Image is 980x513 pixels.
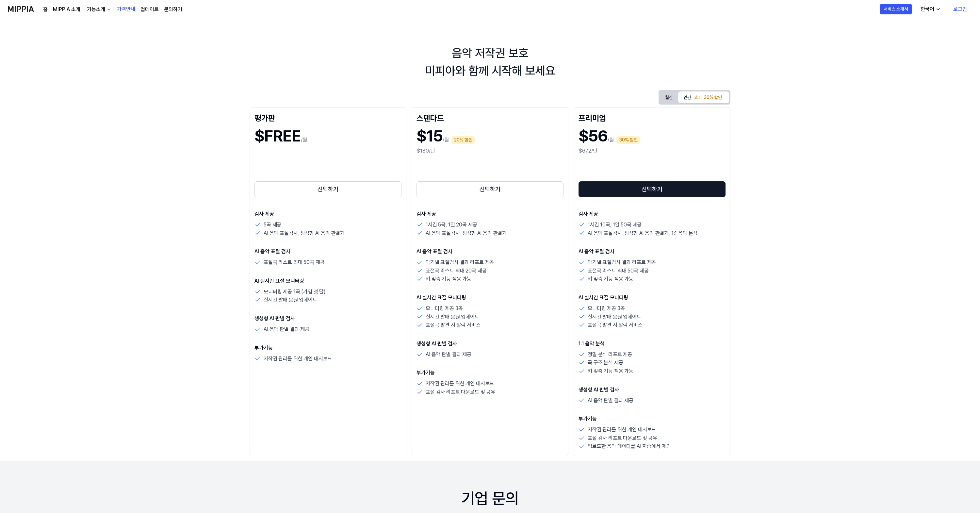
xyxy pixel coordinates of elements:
[426,304,463,313] p: 모니터링 제공 3곡
[426,350,471,359] p: AI 음악 판별 결과 제공
[616,136,640,144] div: 30% 할인
[588,367,633,375] p: 키 맞춤 기능 적용 가능
[915,3,945,16] button: 한국어
[426,321,481,329] p: 표절곡 발견 시 알림 서비스
[588,442,671,451] p: 업로드한 음악 데이터를 AI 학습에서 제외
[579,181,726,197] button: 선택하기
[426,267,486,275] p: 표절곡 리스트 최대 20곡 제공
[426,258,494,267] p: 악기별 표절검사 결과 리포트 제공
[254,112,401,123] div: 평가판
[426,229,507,238] p: AI 음악 표절검사, 생성형 AI 음악 판별기
[254,248,401,256] p: AI 음악 표절 검사
[264,296,317,304] p: 실시간 발매 음원 업데이트
[164,6,182,13] a: 문의하기
[264,288,326,296] p: 모니터링 제공 1곡 (가입 첫 달)
[588,358,623,367] p: 곡 구조 분석 제공
[579,147,726,155] div: $672/년
[880,4,912,14] button: 서비스 소개서
[443,136,449,144] p: /월
[426,379,494,388] p: 저작권 관리를 위한 개인 대시보드
[416,248,563,256] p: AI 음악 표절 검사
[264,221,281,229] p: 5곡 제공
[264,258,324,267] p: 표절곡 리스트 최대 50곡 제공
[588,258,656,267] p: 악기별 표절검사 결과 리포트 제공
[579,386,726,394] p: 생성형 AI 판별 검사
[693,94,724,102] div: 최대 30% 할인
[416,147,563,155] div: $180/년
[579,210,726,218] p: 검사 제공
[254,315,401,323] p: 생성형 AI 판별 검사
[426,388,495,396] p: 표절 검사 리포트 다운로드 및 공유
[86,6,106,13] div: 기능소개
[117,0,135,18] a: 가격안내
[301,136,307,144] p: /월
[660,92,678,103] button: 월간
[254,181,401,197] button: 선택하기
[416,340,563,348] p: 생성형 AI 판별 검사
[579,415,726,423] p: 부가기능
[579,112,726,123] div: 프리미엄
[416,125,443,147] h1: $15
[588,350,632,359] p: 정밀 분석 리포트 제공
[588,221,642,229] p: 1시간 10곡, 1일 50곡 제공
[426,221,477,229] p: 1시간 5곡, 1일 20곡 제공
[588,313,641,321] p: 실시간 발매 음원 업데이트
[416,369,563,377] p: 부가기능
[254,210,401,218] p: 검사 제공
[254,344,401,352] p: 부가기능
[426,313,479,321] p: 실시간 발매 음원 업데이트
[588,425,656,434] p: 저작권 관리를 위한 개인 대시보드
[86,6,112,13] button: 기능소개
[579,340,726,348] p: 1:1 음악 분석
[588,267,648,275] p: 표절곡 리스트 최대 50곡 제공
[416,294,563,302] p: AI 실시간 표절 모니터링
[264,325,309,334] p: AI 음악 판별 결과 제공
[416,181,563,197] button: 선택하기
[579,180,726,198] a: 선택하기
[588,275,633,283] p: 키 맞춤 기능 적용 가능
[678,91,729,103] button: 연간
[264,355,332,363] p: 저작권 관리를 위한 개인 대시보드
[461,488,519,509] div: 기업 문의
[426,275,471,283] p: 키 맞춤 기능 적용 가능
[254,277,401,285] p: AI 실시간 표절 모니터링
[416,210,563,218] p: 검사 제공
[416,112,563,123] div: 스탠다드
[919,5,936,13] div: 한국어
[579,125,608,147] h1: $56
[579,248,726,256] p: AI 음악 표절 검사
[451,136,475,144] div: 20% 할인
[140,6,159,13] a: 업데이트
[254,125,301,147] h1: $FREE
[588,304,625,313] p: 모니터링 제공 3곡
[43,6,48,13] a: 홈
[264,229,345,238] p: AI 음악 표절검사, 생성형 AI 음악 판별기
[608,136,614,144] p: /월
[579,294,726,302] p: AI 실시간 표절 모니터링
[588,434,657,442] p: 표절 검사 리포트 다운로드 및 공유
[254,180,401,198] a: 선택하기
[588,396,633,405] p: AI 음악 판별 결과 제공
[588,321,643,329] p: 표절곡 발견 시 알림 서비스
[53,6,80,13] a: MIPPIA 소개
[416,180,563,198] a: 선택하기
[588,229,697,238] p: AI 음악 표절검사, 생성형 AI 음악 판별기, 1:1 음악 분석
